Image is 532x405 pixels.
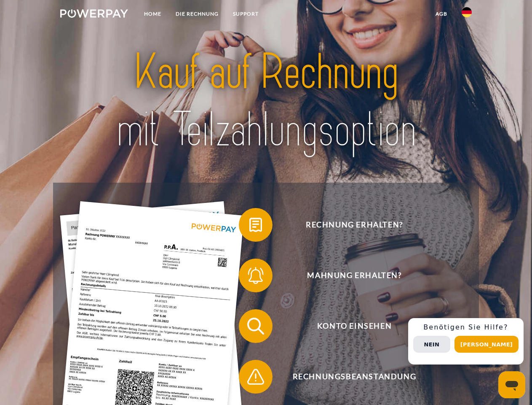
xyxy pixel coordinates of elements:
h3: Benötigen Sie Hilfe? [413,323,519,332]
span: Mahnung erhalten? [251,259,457,292]
iframe: Schaltfläche zum Öffnen des Messaging-Fensters [498,371,525,398]
button: [PERSON_NAME] [454,336,519,353]
a: agb [428,6,454,22]
button: Konto einsehen [239,309,458,343]
img: qb_warning.svg [245,366,266,387]
img: logo-powerpay-white.svg [60,9,128,18]
img: qb_bill.svg [245,214,266,235]
button: Rechnung erhalten? [239,208,458,242]
span: Konto einsehen [251,309,457,343]
button: Rechnungsbeanstandung [239,360,458,394]
img: qb_search.svg [245,316,266,337]
button: Mahnung erhalten? [239,259,458,292]
img: de [462,7,472,17]
img: qb_bell.svg [245,265,266,286]
a: DIE RECHNUNG [168,6,226,22]
span: Rechnung erhalten? [251,208,457,242]
a: SUPPORT [226,6,266,22]
div: Schnellhilfe [408,318,524,364]
span: Rechnungsbeanstandung [251,360,457,394]
img: title-powerpay_de.svg [80,40,452,162]
a: Home [137,6,168,22]
button: Nein [413,336,450,353]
